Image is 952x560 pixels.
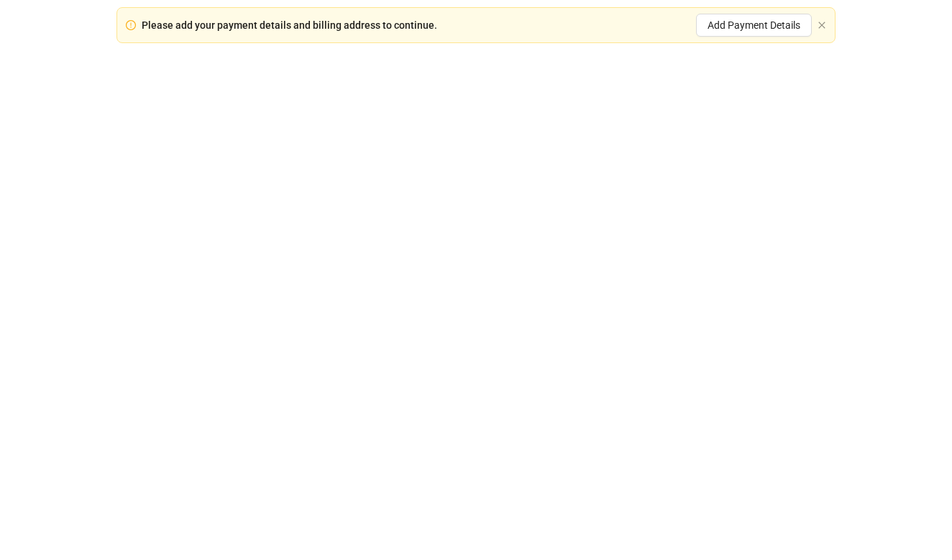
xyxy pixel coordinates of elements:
[126,20,136,30] span: exclamation-circle
[142,17,437,33] div: Please add your payment details and billing address to continue.
[818,21,826,30] button: close
[708,19,800,31] span: Add Payment Details
[696,14,812,37] button: Add Payment Details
